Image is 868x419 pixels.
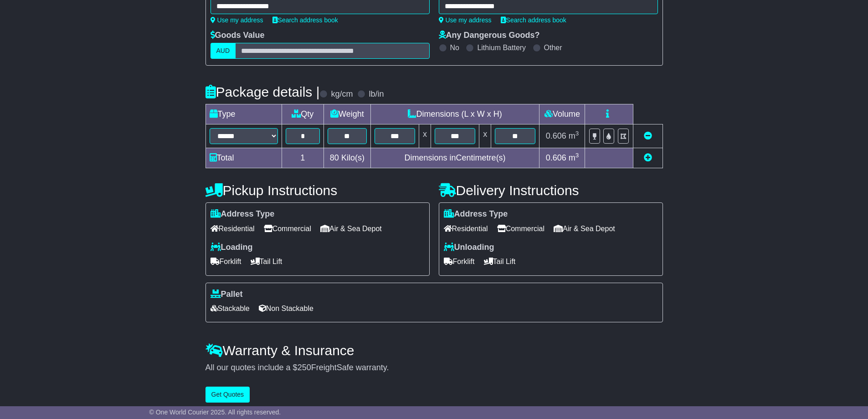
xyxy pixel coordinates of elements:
[479,124,491,148] td: x
[439,31,540,41] label: Any Dangerous Goods?
[484,254,516,269] span: Tail Lift
[331,89,353,99] label: kg/cm
[211,222,255,236] span: Residential
[211,243,253,253] label: Loading
[211,301,250,316] span: Stackable
[211,254,241,269] span: Forklift
[205,343,663,358] h4: Warranty & Insurance
[477,43,526,52] label: Lithium Battery
[330,153,339,162] span: 80
[370,104,539,124] td: Dimensions (L x W x H)
[444,254,475,269] span: Forklift
[450,43,459,52] label: No
[444,209,508,219] label: Address Type
[205,183,430,198] h4: Pickup Instructions
[544,43,562,52] label: Other
[444,222,488,236] span: Residential
[211,209,275,219] label: Address Type
[264,222,311,236] span: Commercial
[324,104,371,124] td: Weight
[211,290,243,300] label: Pallet
[320,222,382,236] span: Air & Sea Depot
[497,222,544,236] span: Commercial
[251,254,282,269] span: Tail Lift
[439,183,663,198] h4: Delivery Instructions
[569,153,579,162] span: m
[272,16,338,24] a: Search address book
[369,89,384,99] label: lb/in
[644,153,652,162] a: Add new item
[205,363,663,373] div: All our quotes include a $ FreightSafe warranty.
[205,387,250,403] button: Get Quotes
[444,243,494,253] label: Unloading
[211,31,265,41] label: Goods Value
[554,222,615,236] span: Air & Sea Depot
[644,131,652,140] a: Remove this item
[324,148,371,168] td: Kilo(s)
[211,43,236,59] label: AUD
[282,104,324,124] td: Qty
[211,16,263,24] a: Use my address
[539,104,585,124] td: Volume
[501,16,566,24] a: Search address book
[205,104,282,124] td: Type
[370,148,539,168] td: Dimensions in Centimetre(s)
[575,130,579,137] sup: 3
[569,131,579,140] span: m
[282,148,324,168] td: 1
[205,84,320,99] h4: Package details |
[259,301,313,316] span: Non Stackable
[419,124,431,148] td: x
[298,363,311,372] span: 250
[546,131,566,140] span: 0.606
[546,153,566,162] span: 0.606
[205,148,282,168] td: Total
[439,16,492,24] a: Use my address
[575,152,579,159] sup: 3
[149,409,281,416] span: © One World Courier 2025. All rights reserved.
